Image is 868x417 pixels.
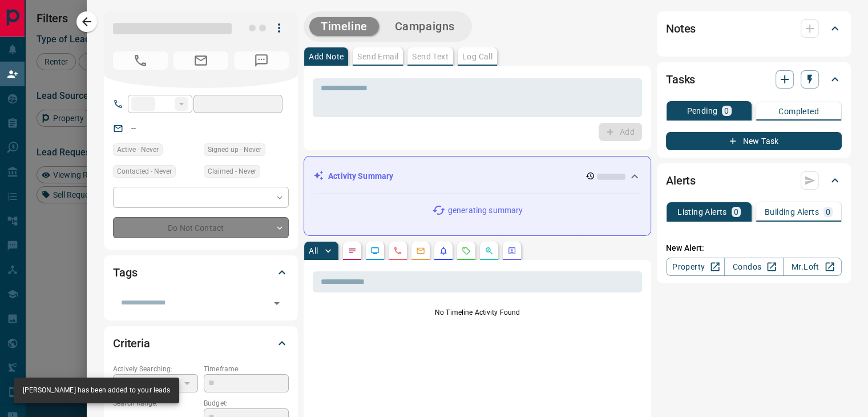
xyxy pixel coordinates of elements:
[666,132,842,150] button: New Task
[309,247,318,255] p: All
[328,170,393,182] p: Activity Summary
[826,208,830,216] p: 0
[23,381,170,400] div: [PERSON_NAME] has been added to your leads
[309,17,379,36] button: Timeline
[313,307,642,318] p: No Timeline Activity Found
[113,330,289,357] div: Criteria
[485,246,494,255] svg: Opportunities
[370,246,380,255] svg: Lead Browsing Activity
[666,171,696,190] h2: Alerts
[208,166,256,177] span: Claimed - Never
[204,398,289,408] p: Budget:
[666,66,842,93] div: Tasks
[393,246,402,255] svg: Calls
[439,246,448,255] svg: Listing Alerts
[313,166,641,187] div: Activity Summary
[113,334,150,352] h2: Criteria
[309,53,344,61] p: Add Note
[204,364,289,374] p: Timeframe:
[269,295,285,311] button: Open
[462,246,471,255] svg: Requests
[666,19,696,38] h2: Notes
[113,364,198,374] p: Actively Searching:
[666,70,695,89] h2: Tasks
[131,123,136,133] a: --
[416,246,425,255] svg: Emails
[724,107,729,115] p: 0
[113,217,289,238] div: Do Not Contact
[383,17,466,36] button: Campaigns
[783,258,842,276] a: Mr.Loft
[117,144,159,155] span: Active - Never
[113,51,168,70] span: No Number
[208,144,261,155] span: Signed up - Never
[666,167,842,194] div: Alerts
[507,246,516,255] svg: Agent Actions
[448,205,523,216] p: generating summary
[778,107,819,115] p: Completed
[666,242,842,254] p: New Alert:
[765,208,819,216] p: Building Alerts
[734,208,738,216] p: 0
[234,51,289,70] span: No Number
[113,259,289,286] div: Tags
[173,51,228,70] span: No Email
[724,258,783,276] a: Condos
[677,208,727,216] p: Listing Alerts
[666,258,725,276] a: Property
[113,263,137,282] h2: Tags
[117,166,172,177] span: Contacted - Never
[666,15,842,42] div: Notes
[348,246,357,255] svg: Notes
[687,107,717,115] p: Pending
